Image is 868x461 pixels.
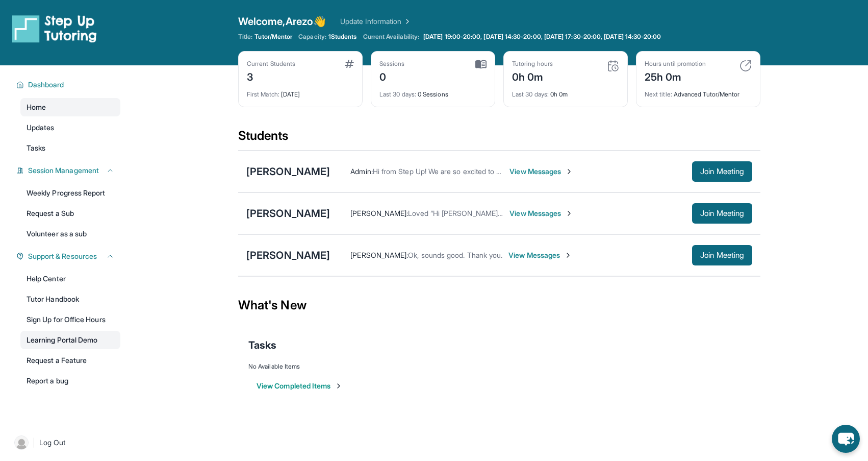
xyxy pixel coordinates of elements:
[39,438,66,448] span: Log Out
[564,251,572,259] img: Chevron-Right
[509,166,573,177] span: View Messages
[832,425,860,453] button: chat-button
[24,80,114,90] button: Dashboard
[246,206,330,221] div: [PERSON_NAME]
[700,168,744,175] span: Join Meeting
[247,84,354,99] div: [DATE]
[20,310,120,329] a: Sign Up for Office Hours
[328,33,357,41] span: 1 Students
[340,16,412,27] a: Update Information
[238,14,326,29] span: Welcome, Arezo 👋
[692,245,752,265] button: Join Meeting
[700,252,744,258] span: Join Meeting
[12,14,97,43] img: logo
[254,33,292,41] span: Tutor/Mentor
[379,84,487,99] div: 0 Sessions
[512,60,553,68] div: Tutoring hours
[238,128,760,150] div: Students
[20,204,120,223] a: Request a Sub
[20,331,120,349] a: Learning Portal Demo
[20,184,120,202] a: Weekly Progress Report
[24,165,114,176] button: Session Management
[20,225,120,243] a: Volunteer as a sub
[238,283,760,328] div: What's New
[246,164,330,179] div: [PERSON_NAME]
[246,248,330,262] div: [PERSON_NAME]
[565,209,573,217] img: Chevron-Right
[28,165,99,176] span: Session Management
[421,33,663,41] a: [DATE] 19:00-20:00, [DATE] 14:30-20:00, [DATE] 17:30-20:00, [DATE] 14:30-20:00
[512,68,553,84] div: 0h 0m
[508,250,572,260] span: View Messages
[247,60,295,68] div: Current Students
[20,98,120,116] a: Home
[645,68,706,84] div: 25h 0m
[350,251,408,259] span: [PERSON_NAME] :
[475,60,487,69] img: card
[565,167,573,176] img: Chevron-Right
[401,16,412,27] img: Chevron Right
[645,84,752,99] div: Advanced Tutor/Mentor
[645,60,706,68] div: Hours until promotion
[27,123,55,133] span: Updates
[363,33,419,41] span: Current Availability:
[248,338,276,352] span: Tasks
[350,167,372,176] span: Admin :
[20,372,120,390] a: Report a bug
[20,351,120,370] a: Request a Feature
[27,102,46,112] span: Home
[350,209,408,217] span: [PERSON_NAME] :
[423,33,661,41] span: [DATE] 19:00-20:00, [DATE] 14:30-20:00, [DATE] 17:30-20:00, [DATE] 14:30-20:00
[247,90,279,98] span: First Match :
[28,80,64,90] span: Dashboard
[24,251,114,261] button: Support & Resources
[408,251,502,259] span: Ok, sounds good. Thank you.
[298,33,326,41] span: Capacity:
[345,60,354,68] img: card
[20,118,120,137] a: Updates
[10,431,120,454] a: |Log Out
[700,210,744,216] span: Join Meeting
[645,90,672,98] span: Next title :
[512,84,619,99] div: 0h 0m
[379,90,416,98] span: Last 30 days :
[247,68,295,84] div: 3
[28,251,97,261] span: Support & Resources
[607,60,619,72] img: card
[739,60,752,72] img: card
[257,381,343,391] button: View Completed Items
[14,435,29,450] img: user-img
[27,143,45,153] span: Tasks
[238,33,252,41] span: Title:
[509,208,573,219] span: View Messages
[692,161,752,182] button: Join Meeting
[20,270,120,288] a: Help Center
[33,436,35,449] span: |
[379,60,405,68] div: Sessions
[692,203,752,224] button: Join Meeting
[20,139,120,157] a: Tasks
[20,290,120,308] a: Tutor Handbook
[379,68,405,84] div: 0
[512,90,549,98] span: Last 30 days :
[248,362,750,371] div: No Available Items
